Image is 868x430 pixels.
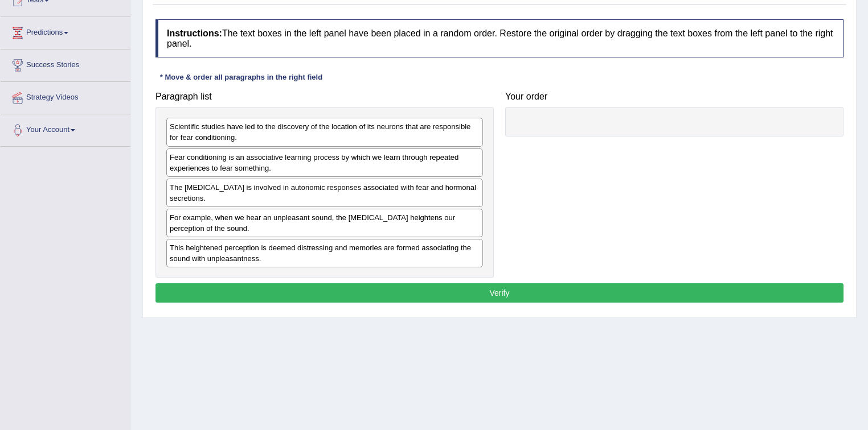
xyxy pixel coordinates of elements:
a: Your Account [1,114,130,143]
a: Strategy Videos [1,82,130,110]
b: Instructions: [167,28,222,38]
h4: Your order [505,92,844,102]
div: This heightened perception is deemed distressing and memories are formed associating the sound wi... [166,239,483,267]
div: Scientific studies have led to the discovery of the location of its neurons that are responsible ... [166,118,483,146]
div: * Move & order all paragraphs in the right field [155,72,327,82]
h4: Paragraph list [155,92,494,102]
div: For example, when we hear an unpleasant sound, the [MEDICAL_DATA] heightens our perception of the... [166,209,483,237]
button: Verify [155,283,844,303]
div: Fear conditioning is an associative learning process by which we learn through repeated experienc... [166,148,483,177]
a: Success Stories [1,49,130,78]
div: The [MEDICAL_DATA] is involved in autonomic responses associated with fear and hormonal secretions. [166,179,483,207]
h4: The text boxes in the left panel have been placed in a random order. Restore the original order b... [155,19,844,57]
a: Predictions [1,17,130,46]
